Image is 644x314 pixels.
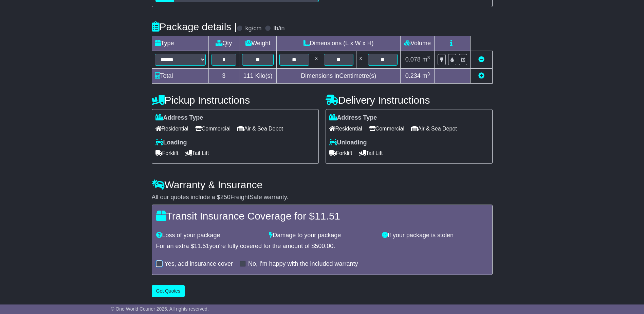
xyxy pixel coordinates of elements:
[329,148,352,158] span: Forklift
[356,51,365,69] td: x
[208,69,239,84] td: 3
[156,210,488,222] h4: Transit Insurance Coverage for $
[379,232,492,239] div: If your package is stolen
[152,21,237,32] h4: Package details |
[277,69,401,84] td: Dimensions in Centimetre(s)
[326,94,493,106] h4: Delivery Instructions
[220,194,231,200] span: 250
[312,51,321,69] td: x
[359,148,383,158] span: Tail Lift
[152,36,208,51] td: Type
[155,123,188,134] span: Residential
[239,69,277,84] td: Kilo(s)
[329,123,362,134] span: Residential
[329,114,377,122] label: Address Type
[239,36,277,51] td: Weight
[427,71,430,76] sup: 3
[152,69,208,84] td: Total
[265,232,379,239] div: Damage to your package
[111,306,209,312] span: © One World Courier 2025. All rights reserved.
[405,56,421,63] span: 0.078
[315,243,333,249] span: 500.00
[422,72,430,79] span: m
[153,232,266,239] div: Loss of your package
[405,72,421,79] span: 0.234
[273,25,284,32] label: lb/in
[156,243,488,250] div: For an extra $ you're fully covered for the amount of $ .
[237,123,283,134] span: Air & Sea Depot
[155,114,203,122] label: Address Type
[243,72,254,79] span: 111
[401,36,435,51] td: Volume
[152,194,493,201] div: All our quotes include a $ FreightSafe warranty.
[245,25,261,32] label: kg/cm
[369,123,404,134] span: Commercial
[152,179,493,190] h4: Warranty & Insurance
[152,285,185,297] button: Get Quotes
[248,260,358,268] label: No, I'm happy with the included warranty
[427,55,430,60] sup: 3
[277,36,401,51] td: Dimensions (L x W x H)
[185,148,209,158] span: Tail Lift
[194,243,209,249] span: 11.51
[152,94,319,106] h4: Pickup Instructions
[155,148,179,158] span: Forklift
[422,56,430,63] span: m
[195,123,231,134] span: Commercial
[208,36,239,51] td: Qty
[155,139,187,146] label: Loading
[478,56,484,63] a: Remove this item
[411,123,457,134] span: Air & Sea Depot
[315,210,340,222] span: 11.51
[478,72,484,79] a: Add new item
[329,139,367,146] label: Unloading
[165,260,233,268] label: Yes, add insurance cover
